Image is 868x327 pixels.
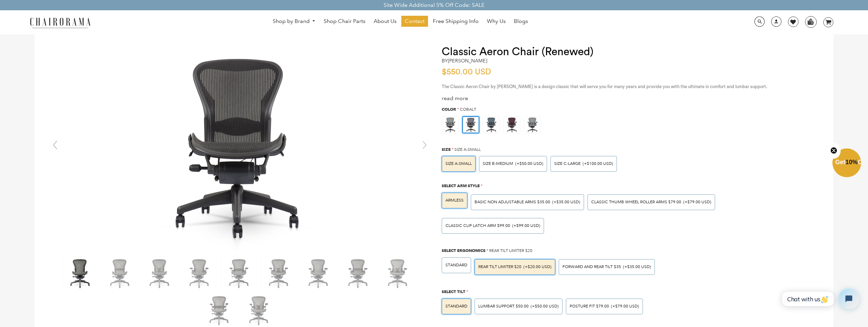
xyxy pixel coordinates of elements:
[442,84,767,89] span: The Classic Aeron Chair by [PERSON_NAME] is a design classic that will serve you for many years a...
[478,304,529,309] span: LUMBAR SUPPORT $50.00
[483,117,500,133] img: https://apo-admin.mageworx.com/front/img/chairorama.myshopify.com/934f279385142bb1386b89575167202...
[429,16,482,27] a: Free Shipping Info
[370,16,400,27] a: About Us
[487,18,506,25] span: Why Us
[683,200,711,204] span: (+$79.00 USD)
[454,147,481,152] span: SIZE A-SMALL
[827,143,841,159] button: Close teaser
[445,304,467,309] span: STANDARD
[445,223,510,228] span: Classic Clip Latch Arm $99.00
[510,16,531,27] a: Blogs
[591,199,681,205] span: Classic Thumb Wheel Roller Arms $79.00
[442,289,465,294] span: Select Tilt
[269,16,319,27] a: Shop by Brand
[445,198,464,203] span: ARMLESS
[103,256,137,290] img: Classic Aeron Chair (Renewed) - chairorama
[523,265,552,269] span: (+$20.00 USD)
[341,256,375,290] img: Classic Aeron Chair (Renewed) - chairorama
[623,265,651,269] span: (+$35.00 USD)
[301,256,336,290] img: Classic Aeron Chair (Renewed) - chairorama
[405,18,425,25] span: Contact
[845,159,858,166] span: 10%
[512,224,540,228] span: (+$99.00 USD)
[124,16,677,28] nav: DesktopNavigation
[433,18,479,25] span: Free Shipping Info
[514,18,528,25] span: Blogs
[775,283,865,315] iframe: Tidio Chat
[463,117,479,133] img: https://apo-admin.mageworx.com/front/img/chairorama.myshopify.com/f520d7dfa44d3d2e85a5fe9a0a95ca9...
[442,107,456,112] span: Color
[222,256,256,290] img: Classic Aeron Chair (Renewed) - chairorama
[63,256,98,290] img: Classic Aeron Chair (Renewed) - chairorama
[554,161,581,166] span: SIZE C-LARGE
[401,16,428,27] a: Contact
[442,147,451,152] span: Size
[445,263,467,268] span: STANDARD
[531,304,559,308] span: (+$50.00 USD)
[483,161,513,166] span: SIZE B-MEDIUM
[26,16,94,28] img: chairorama
[583,162,613,166] span: (+$100.00 USD)
[524,117,541,133] img: https://apo-admin.mageworx.com/front/img/chairorama.myshopify.com/ae6848c9e4cbaa293e2d516f385ec6e...
[475,199,550,205] span: BASIC NON ADJUSTABLE ARMS $35.00
[832,149,861,178] div: Get10%OffClose teaser
[835,159,867,166] span: Get Off
[442,248,485,253] span: Select Ergonomics
[442,183,480,188] span: Select Arm Style
[324,18,365,25] span: Shop Chair Parts
[262,256,296,290] img: Classic Aeron Chair (Renewed) - chairorama
[570,304,609,309] span: POSTURE FIT $79.00
[442,58,487,64] h2: by
[515,162,543,166] span: (+$50.00 USD)
[442,68,491,76] span: $550.00 USD
[460,107,476,112] span: Cobalt
[143,256,177,290] img: Classic Aeron Chair (Renewed) - chairorama
[320,16,369,27] a: Shop Chair Parts
[445,161,472,166] span: SIZE A-SMALL
[478,264,521,269] span: Rear Tilt Limiter $20
[611,304,639,308] span: (+$79.00 USD)
[562,264,621,269] span: Forward And Rear Tilt $35
[805,16,816,27] img: WhatsApp_Image_2024-07-12_at_16.23.01.webp
[442,95,820,102] div: read more
[374,18,397,25] span: About Us
[483,16,509,27] a: Why Us
[182,256,217,290] img: Classic Aeron Chair (Renewed) - chairorama
[442,46,820,58] h1: Classic Aeron Chair (Renewed)
[489,248,532,253] span: Rear Tilt Limiter $20
[448,58,487,64] a: [PERSON_NAME]
[504,117,520,133] img: https://apo-admin.mageworx.com/front/img/chairorama.myshopify.com/f0a8248bab2644c909809aada6fe08d...
[552,200,580,204] span: (+$35.00 USD)
[442,117,458,133] img: https://apo-admin.mageworx.com/front/img/chairorama.myshopify.com/ae6848c9e4cbaa293e2d516f385ec6e...
[381,256,415,290] img: Classic Aeron Chair (Renewed) - chairorama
